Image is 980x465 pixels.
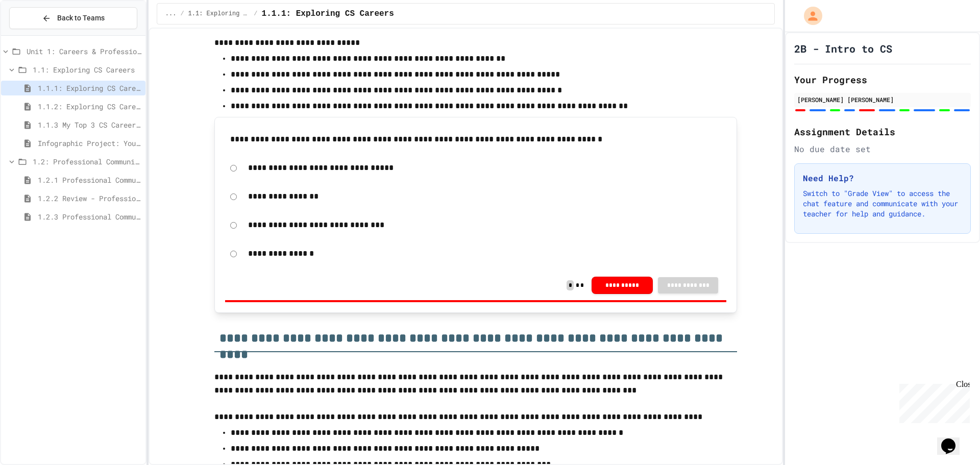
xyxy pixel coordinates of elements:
[895,380,970,423] iframe: chat widget
[803,188,962,219] p: Switch to "Grade View" to access the chat feature and communicate with your teacher for help and ...
[27,46,141,57] span: Unit 1: Careers & Professionalism
[794,143,971,155] div: No due date set
[180,10,184,18] span: /
[803,172,962,184] h3: Need Help?
[38,211,141,222] span: 1.2.3 Professional Communication Challenge
[33,156,141,167] span: 1.2: Professional Communication
[38,175,141,185] span: 1.2.1 Professional Communication
[38,119,141,130] span: 1.1.3 My Top 3 CS Careers!
[57,13,105,23] span: Back to Teams
[188,10,250,18] span: 1.1: Exploring CS Careers
[793,4,825,28] div: My Account
[38,101,141,112] span: 1.1.2: Exploring CS Careers - Review
[4,4,70,65] div: Chat with us now!Close
[794,41,892,56] h1: 2B - Intro to CS
[38,83,141,93] span: 1.1.1: Exploring CS Careers
[254,10,257,18] span: /
[38,193,141,204] span: 1.2.2 Review - Professional Communication
[38,138,141,149] span: Infographic Project: Your favorite CS
[797,95,968,104] div: [PERSON_NAME] [PERSON_NAME]
[794,125,971,139] h2: Assignment Details
[937,424,970,455] iframe: chat widget
[262,8,394,20] span: 1.1.1: Exploring CS Careers
[165,10,177,18] span: ...
[794,72,971,87] h2: Your Progress
[9,7,137,29] button: Back to Teams
[33,64,141,75] span: 1.1: Exploring CS Careers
